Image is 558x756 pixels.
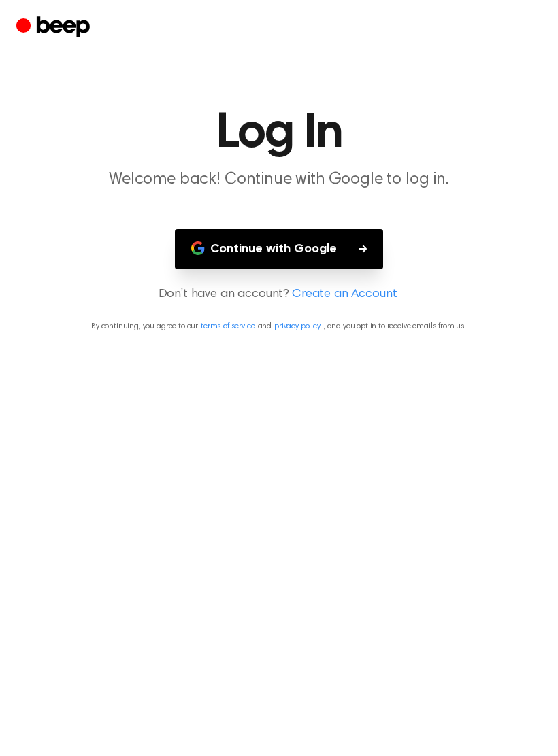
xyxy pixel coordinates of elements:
[16,286,542,304] p: Don’t have an account?
[18,169,540,191] p: Welcome back! Continue with Google to log in.
[292,286,397,304] a: Create an Account
[16,320,542,332] p: By continuing, you agree to our and , and you opt in to receive emails from us.
[16,14,93,41] a: Beep
[201,322,255,330] a: terms of service
[274,322,321,330] a: privacy policy
[16,109,542,158] h1: Log In
[175,229,383,269] button: Continue with Google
